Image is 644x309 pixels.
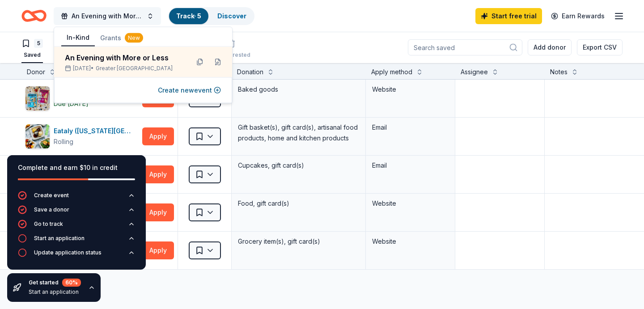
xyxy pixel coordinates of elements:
[34,192,69,199] div: Create event
[18,191,135,205] button: Create event
[372,198,449,209] div: Website
[18,248,135,262] button: Update application status
[142,203,174,221] button: Apply
[21,5,47,26] a: Home
[408,39,522,55] input: Search saved
[34,249,102,256] div: Update application status
[18,205,135,220] button: Save a donor
[18,162,135,173] div: Complete and earn $10 in credit
[237,159,360,172] div: Cupcakes, gift card(s)
[237,67,263,77] div: Donation
[546,8,610,24] a: Earn Rewards
[29,279,81,287] div: Get started
[21,51,43,59] div: Saved
[461,67,488,77] div: Assignee
[34,206,69,213] div: Save a donor
[372,236,449,247] div: Website
[125,33,143,43] div: New
[237,121,360,144] div: Gift basket(s), gift card(s), artisanal food products, home and kitchen products
[237,197,360,210] div: Food, gift card(s)
[21,35,43,63] button: 5Saved
[25,86,50,110] img: Image for Bobo's Bakery
[61,30,95,47] button: In-Kind
[96,65,173,72] span: Greater [GEOGRAPHIC_DATA]
[65,65,182,72] div: [DATE] •
[372,122,449,133] div: Email
[25,124,139,149] button: Image for Eataly (New York City)Eataly ([US_STATE][GEOGRAPHIC_DATA])Rolling
[237,83,360,96] div: Baked goods
[528,39,572,55] button: Add donor
[65,52,182,63] div: An Evening with More or Less
[72,11,143,21] span: An Evening with More or Less
[142,241,174,259] button: Apply
[34,235,85,242] div: Start an application
[54,126,139,136] div: Eataly ([US_STATE][GEOGRAPHIC_DATA])
[18,234,135,248] button: Start an application
[54,98,89,109] div: Due [DATE]
[142,165,174,183] button: Apply
[25,124,50,148] img: Image for Eataly (New York City)
[371,67,412,77] div: Apply method
[18,220,135,234] button: Go to track
[217,12,246,20] a: Discover
[29,288,81,296] div: Start an application
[25,86,139,111] button: Image for Bobo's Bakery[PERSON_NAME] BakeryDue [DATE]
[372,160,449,171] div: Email
[176,12,201,20] a: Track· 5
[158,85,221,96] button: Create newevent
[34,39,43,48] div: 5
[54,136,73,147] div: Rolling
[168,7,254,25] button: Track· 5Discover
[142,127,174,145] button: Apply
[475,8,542,24] a: Start free trial
[577,39,623,55] button: Export CSV
[62,279,81,287] div: 60 %
[27,67,45,77] div: Donor
[34,220,63,228] div: Go to track
[95,30,148,46] button: Grants
[237,235,360,248] div: Grocery item(s), gift card(s)
[54,7,161,25] button: An Evening with More or Less
[372,84,449,95] div: Website
[550,67,568,77] div: Notes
